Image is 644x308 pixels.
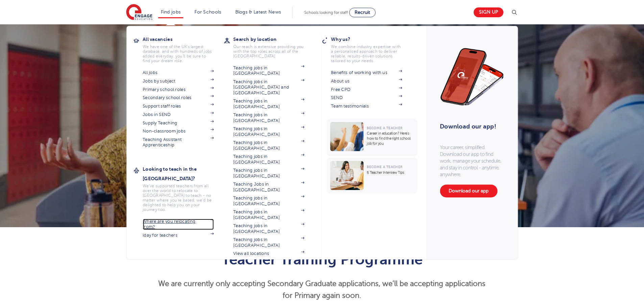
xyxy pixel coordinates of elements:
a: Blogs & Latest News [235,9,281,15]
a: Teaching Assistant Apprenticeship [143,137,214,148]
p: Your career, simplified. Download our app to find work, manage your schedule, and stay in control... [440,144,504,178]
a: Jobs by subject [143,78,214,84]
a: Secondary school roles [143,95,214,100]
a: Teaching jobs in [GEOGRAPHIC_DATA] [233,237,304,248]
a: Teaching jobs in [GEOGRAPHIC_DATA] [233,98,304,110]
a: View all locations [233,251,304,256]
a: Why us?We combine industry expertise with a personalised approach to deliver reliable, results-dr... [331,34,412,63]
a: Teaching jobs in [GEOGRAPHIC_DATA] [233,209,304,220]
h3: Looking to teach in the [GEOGRAPHIC_DATA]? [143,164,224,183]
a: Find jobs [161,9,181,15]
a: Primary school roles [143,87,214,92]
a: Team testimonials [331,103,402,109]
a: Become a TeacherCareer in education? Here’s how to find the right school job for you [327,119,419,156]
h3: Download our app! [440,119,501,134]
a: Teaching jobs in [GEOGRAPHIC_DATA] [233,154,304,165]
a: Recruit [349,8,376,17]
a: Teaching Jobs in [GEOGRAPHIC_DATA] [233,182,304,193]
a: Non-classroom jobs [143,128,214,134]
a: Teaching jobs in [GEOGRAPHIC_DATA] [233,168,304,179]
p: We've supported teachers from all over the world to relocate to [GEOGRAPHIC_DATA] to teach - no m... [143,184,214,212]
span: Become a Teacher [367,165,402,169]
p: Our reach is extensive providing you with the top roles across all of the [GEOGRAPHIC_DATA] [233,44,304,58]
span: Become a Teacher [367,126,402,130]
a: Looking to teach in the [GEOGRAPHIC_DATA]?We've supported teachers from all over the world to rel... [143,164,224,212]
h3: Search by location [233,34,314,44]
a: For Schools [194,9,221,15]
a: Supply Teaching [143,120,214,126]
a: Search by locationOur reach is extensive providing you with the top roles across all of the [GEOG... [233,34,314,58]
a: iday for teachers [143,233,214,238]
a: Download our app [440,185,497,197]
a: Sign up [474,7,503,17]
a: Teaching jobs in [GEOGRAPHIC_DATA] [233,65,304,76]
h1: Teacher Training Programme Structure & Requirements [122,97,522,129]
span: Teacher Training Programme [221,251,423,268]
strong: We are currently only accepting Secondary Graduate applications, w [158,280,388,288]
span: Schools looking for staff [304,10,348,15]
span: Recruit [355,10,370,15]
p: 6 Teacher Interview Tips [367,170,414,175]
a: Teaching jobs in [GEOGRAPHIC_DATA] [233,126,304,137]
h3: All vacancies [143,34,224,44]
a: Teaching jobs in [GEOGRAPHIC_DATA] and [GEOGRAPHIC_DATA] [233,79,304,96]
a: About us [331,78,402,84]
a: Where are you relocating from? [143,219,214,230]
a: Benefits of working with us [331,70,402,75]
img: Engage Education [126,4,152,21]
a: SEND [331,95,402,100]
a: All vacanciesWe have one of the UK's largest database. and with hundreds of jobs added everyday. ... [143,34,224,63]
a: Support staff roles [143,103,214,109]
a: Teaching jobs in [GEOGRAPHIC_DATA] [233,140,304,151]
p: We have one of the UK's largest database. and with hundreds of jobs added everyday. you'll be sur... [143,44,214,63]
a: Become a Teacher6 Teacher Interview Tips [327,158,419,193]
p: Career in education? Here’s how to find the right school job for you [367,131,414,146]
h3: Why us? [331,34,412,44]
a: Teaching jobs in [GEOGRAPHIC_DATA] [233,112,304,123]
a: Free CPD [331,87,402,92]
a: Jobs in SEND [143,112,214,117]
a: Teaching jobs in [GEOGRAPHIC_DATA] [233,195,304,207]
p: We combine industry expertise with a personalised approach to deliver reliable, results-driven so... [331,44,402,63]
a: Teaching jobs in [GEOGRAPHIC_DATA] [233,223,304,234]
a: All jobs [143,70,214,75]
